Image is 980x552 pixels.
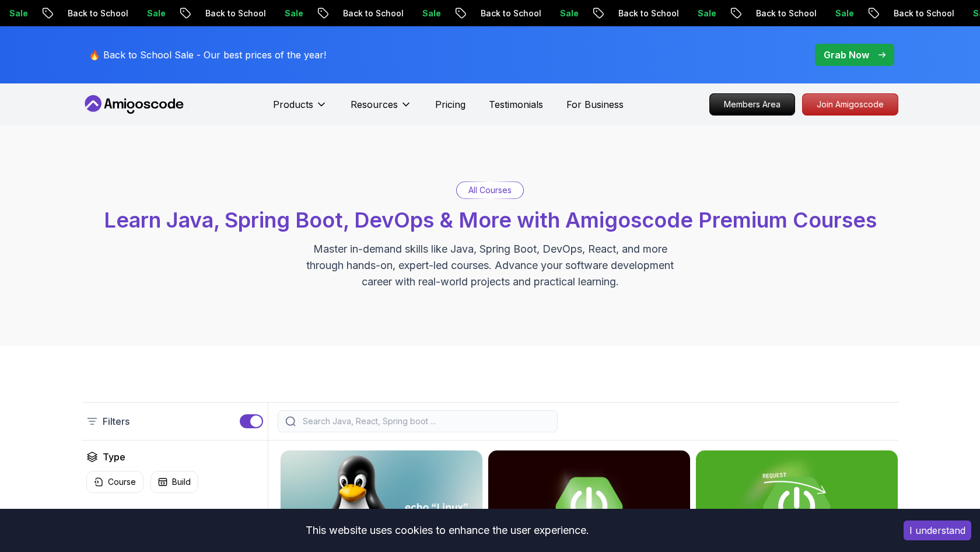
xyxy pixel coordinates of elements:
p: All Courses [468,184,512,196]
p: Grab Now [824,48,869,62]
p: Master in-demand skills like Java, Spring Boot, DevOps, React, and more through hands-on, expert-... [294,241,686,290]
p: Back to School [42,8,121,19]
p: Back to School [593,8,672,19]
p: Members Area [710,94,794,115]
a: Pricing [435,97,466,111]
input: Search Java, React, Spring boot ... [300,415,550,427]
button: Build [150,471,198,493]
span: Learn Java, Spring Boot, DevOps & More with Amigoscode Premium Courses [104,207,877,233]
p: Sale [121,8,159,19]
p: Back to School [868,8,947,19]
button: Course [86,471,143,493]
p: Course [108,476,136,488]
p: Join Amigoscode [803,94,898,115]
a: For Business [566,97,624,111]
a: Members Area [709,93,795,116]
p: 🔥 Back to School Sale - Our best prices of the year! [89,48,326,62]
p: Sale [810,8,847,19]
p: Build [172,476,191,488]
p: Resources [351,97,398,111]
p: Sale [672,8,709,19]
p: Sale [534,8,572,19]
button: Products [273,97,327,121]
p: Sale [259,8,296,19]
p: Back to School [730,8,810,19]
p: Sale [397,8,434,19]
p: Products [273,97,313,111]
p: Back to School [455,8,534,19]
a: Testimonials [489,97,543,111]
a: Join Amigoscode [802,93,898,116]
p: Back to School [180,8,259,19]
button: Resources [351,97,412,121]
button: Accept cookies [904,520,971,540]
h2: Type [103,450,125,464]
div: This website uses cookies to enhance the user experience. [9,518,886,543]
p: Back to School [317,8,397,19]
p: Filters [103,414,129,428]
